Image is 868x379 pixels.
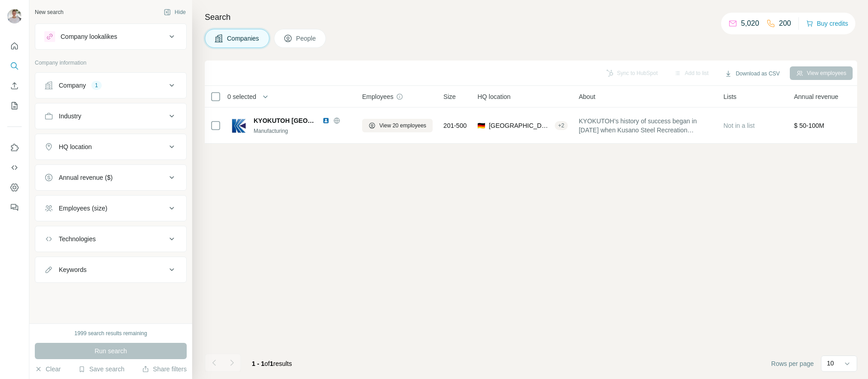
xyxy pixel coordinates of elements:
button: HQ location [35,136,186,158]
h4: Search [205,11,857,23]
span: 1 - 1 [252,360,264,367]
img: Avatar [7,9,22,23]
button: Employees (size) [35,197,186,219]
button: Quick start [7,38,22,54]
div: Company lookalikes [61,32,117,41]
button: Company lookalikes [35,26,186,47]
button: Use Surfe API [7,159,22,176]
div: New search [35,8,63,16]
div: 1 [91,81,102,89]
span: [GEOGRAPHIC_DATA], [GEOGRAPHIC_DATA] [489,121,551,130]
img: LinkedIn logo [322,117,330,124]
span: Annual revenue [794,92,838,101]
div: HQ location [59,142,92,151]
span: results [252,360,292,367]
button: Company1 [35,75,186,96]
span: KYOKUTOH [GEOGRAPHIC_DATA] [254,116,318,125]
span: KYOKUTOH’s history of success began in [DATE] when Kusano Steel Recreation Company Ltd. was estab... [579,117,712,135]
span: 🇩🇪 [477,121,485,130]
button: Feedback [7,199,22,215]
button: Save search [78,365,124,374]
span: 201-500 [443,121,467,130]
button: Industry [35,105,186,127]
div: Company [59,81,86,90]
button: Buy credits [806,17,848,30]
div: + 2 [555,122,568,130]
span: 0 selected [227,92,256,101]
div: Technologies [59,234,96,243]
button: Use Surfe on LinkedIn [7,140,22,156]
span: View 20 employees [379,122,426,130]
button: Share filters [142,365,187,374]
span: People [296,34,317,43]
div: Employees (size) [59,204,107,213]
span: About [579,92,595,101]
div: Industry [59,112,81,121]
button: Enrich CSV [7,78,22,94]
span: HQ location [477,92,510,101]
div: Manufacturing [254,127,351,135]
span: Employees [362,92,393,101]
span: of [264,360,270,367]
p: 200 [779,18,791,29]
p: Company information [35,59,187,67]
p: 5,020 [741,18,759,29]
button: Clear [35,365,61,374]
button: Search [7,58,22,74]
span: $ 50-100M [794,122,824,129]
p: 10 [827,359,834,368]
span: 1 [270,360,274,367]
span: Rows per page [771,359,814,368]
button: Download as CSV [718,67,786,80]
button: Technologies [35,228,186,250]
button: View 20 employees [362,119,433,132]
button: My lists [7,98,22,114]
div: Annual revenue ($) [59,173,113,182]
span: Companies [227,34,260,43]
button: Hide [157,5,192,19]
button: Keywords [35,259,186,281]
div: Keywords [59,265,86,274]
button: Annual revenue ($) [35,167,186,188]
span: Not in a list [723,122,755,129]
div: 1999 search results remaining [75,329,147,337]
button: Dashboard [7,179,22,196]
span: Size [443,92,456,101]
span: Lists [723,92,736,101]
img: Logo of KYOKUTOH Europe [232,118,246,133]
